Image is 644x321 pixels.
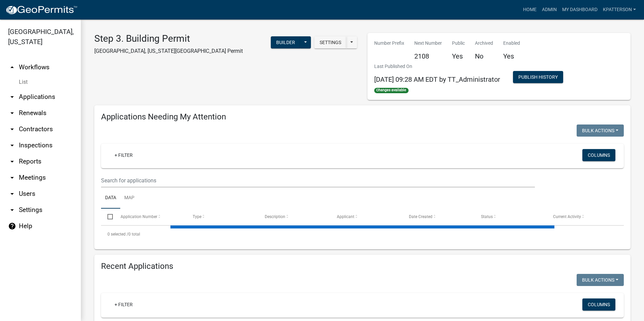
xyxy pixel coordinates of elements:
[475,40,493,47] p: Archived
[452,52,465,60] h5: Yes
[600,3,639,16] a: KPATTERSON
[582,298,615,311] button: Columns
[121,214,157,219] span: Application Number
[8,63,16,71] i: arrow_drop_up
[577,124,624,137] button: Bulk Actions
[8,141,16,149] i: arrow_drop_down
[8,206,16,214] i: arrow_drop_down
[8,174,16,182] i: arrow_drop_down
[503,52,520,60] h5: Yes
[109,149,138,161] a: + Filter
[503,40,520,47] p: Enabled
[559,3,600,16] a: My Dashboard
[107,232,128,237] span: 0 selected /
[193,214,201,219] span: Type
[8,125,16,133] i: arrow_drop_down
[475,209,547,225] datatable-header-cell: Status
[553,214,581,219] span: Current Activity
[8,190,16,198] i: arrow_drop_down
[374,88,409,93] span: Changes available
[8,222,16,230] i: help
[94,33,243,44] h3: Step 3. Building Permit
[582,149,615,161] button: Columns
[409,214,432,219] span: Date Created
[513,75,563,80] wm-modal-confirm: Workflow Publish History
[577,274,624,286] button: Bulk Actions
[374,40,404,47] p: Number Prefix
[114,209,186,225] datatable-header-cell: Application Number
[101,187,120,209] a: Data
[513,71,563,83] button: Publish History
[186,209,258,225] datatable-header-cell: Type
[101,261,624,271] h4: Recent Applications
[120,187,138,209] a: Map
[101,112,624,122] h4: Applications Needing My Attention
[402,209,475,225] datatable-header-cell: Date Created
[8,157,16,166] i: arrow_drop_down
[374,63,500,70] p: Last Published On
[94,47,243,55] p: [GEOGRAPHIC_DATA], [US_STATE][GEOGRAPHIC_DATA] Permit
[414,40,442,47] p: Next Number
[330,209,402,225] datatable-header-cell: Applicant
[374,75,500,83] span: [DATE] 09:28 AM EDT by TT_Administrator
[265,214,285,219] span: Description
[414,52,442,60] h5: 2108
[101,174,535,187] input: Search for applications
[8,93,16,101] i: arrow_drop_down
[547,209,619,225] datatable-header-cell: Current Activity
[539,3,559,16] a: Admin
[101,226,624,243] div: 0 total
[452,40,465,47] p: Public
[314,36,347,48] button: Settings
[109,298,138,311] a: + Filter
[271,36,300,48] button: Builder
[101,209,114,225] datatable-header-cell: Select
[337,214,354,219] span: Applicant
[258,209,330,225] datatable-header-cell: Description
[520,3,539,16] a: Home
[475,52,493,60] h5: No
[8,109,16,117] i: arrow_drop_down
[481,214,493,219] span: Status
